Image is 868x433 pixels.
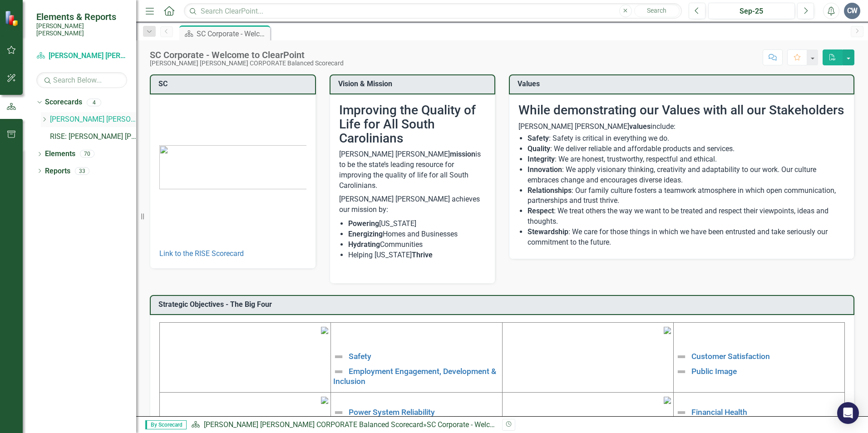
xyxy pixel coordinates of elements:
h3: SC [158,80,311,88]
h3: Values [518,80,849,88]
img: mceclip2%20v3.png [664,327,671,334]
a: Elements [45,149,75,159]
img: Not Defined [333,407,344,418]
li: : Our family culture fosters a teamwork atmosphere in which open communication, partnerships and ... [528,186,845,207]
span: Elements & Reports [36,11,127,22]
div: SC Corporate - Welcome to ClearPoint [427,420,547,429]
div: SC Corporate - Welcome to ClearPoint [197,28,268,39]
a: [PERSON_NAME] [PERSON_NAME] CORPORATE Balanced Scorecard [36,51,127,61]
a: Reports [45,166,70,177]
input: Search Below... [36,72,127,88]
strong: mission [450,150,475,158]
img: Not Defined [333,366,344,377]
strong: values [629,122,651,131]
strong: Integrity [528,155,555,163]
strong: Energizing [348,230,383,238]
p: [PERSON_NAME] [PERSON_NAME] achieves our mission by: [339,192,486,217]
div: 33 [75,167,89,175]
a: Public Image [691,366,737,375]
li: Helping [US_STATE] [348,250,486,261]
span: Search [647,7,666,14]
button: Sep-25 [708,3,795,19]
div: » [191,420,495,430]
img: Not Defined [676,366,687,377]
img: mceclip4.png [664,397,671,404]
li: Homes and Businesses [348,229,486,240]
h3: Vision & Mission [338,80,490,88]
h2: Improving the Quality of Life for All South Carolinians [339,103,486,145]
a: Customer Satisfaction [691,352,770,361]
a: Scorecards [45,97,82,108]
h3: Strategic Objectives - The Big Four [158,300,849,309]
button: Search [634,5,680,17]
div: Open Intercom Messenger [837,402,859,424]
strong: Stewardship [528,227,568,236]
img: Not Defined [676,407,687,418]
li: : We care for those things in which we have been entrusted and take seriously our commitment to t... [528,227,845,248]
strong: Innovation [528,165,562,174]
strong: Hydrating [348,240,380,249]
img: Not Defined [333,351,344,362]
div: SC Corporate - Welcome to ClearPoint [150,50,344,60]
button: CW [844,3,860,19]
li: Communities [348,240,486,250]
li: : Safety is critical in everything we do. [528,133,845,144]
strong: Relationships [528,186,572,195]
strong: Thrive [412,251,433,259]
div: Sep-25 [711,6,792,17]
li: [US_STATE] [348,219,486,229]
small: [PERSON_NAME] [PERSON_NAME] [36,22,127,37]
a: [PERSON_NAME] [PERSON_NAME] CORPORATE Balanced Scorecard [50,114,136,125]
a: RISE: [PERSON_NAME] [PERSON_NAME] Recognizing Innovation, Safety and Excellence [50,132,136,142]
strong: Safety [528,134,549,143]
strong: Respect [528,207,554,215]
a: Employment Engagement, Development & Inclusion [333,366,496,385]
img: mceclip3%20v3.png [321,397,328,404]
a: [PERSON_NAME] [PERSON_NAME] CORPORATE Balanced Scorecard [204,420,423,429]
div: 70 [80,150,94,158]
img: Not Defined [676,351,687,362]
li: : We deliver reliable and affordable products and services. [528,144,845,154]
strong: Powering [348,219,379,228]
span: By Scorecard [145,420,187,429]
li: : We apply visionary thinking, creativity and adaptability to our work. Our culture embraces chan... [528,165,845,186]
div: [PERSON_NAME] [PERSON_NAME] CORPORATE Balanced Scorecard [150,60,344,67]
a: Link to the RISE Scorecard [159,249,244,258]
li: : We treat others the way we want to be treated and respect their viewpoints, ideas and thoughts. [528,206,845,227]
div: 4 [87,98,101,106]
input: Search ClearPoint... [184,3,682,19]
p: [PERSON_NAME] [PERSON_NAME] include: [518,122,845,132]
h2: While demonstrating our Values with all our Stakeholders [518,103,845,118]
img: ClearPoint Strategy [5,10,21,26]
img: mceclip1%20v4.png [321,327,328,334]
a: Financial Health [691,408,747,417]
p: [PERSON_NAME] [PERSON_NAME] is to be the state’s leading resource for improving the quality of li... [339,149,486,192]
strong: Quality [528,144,550,153]
li: : We are honest, trustworthy, respectful and ethical. [528,154,845,165]
a: Safety [349,352,371,361]
a: Power System Reliability [349,408,435,417]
